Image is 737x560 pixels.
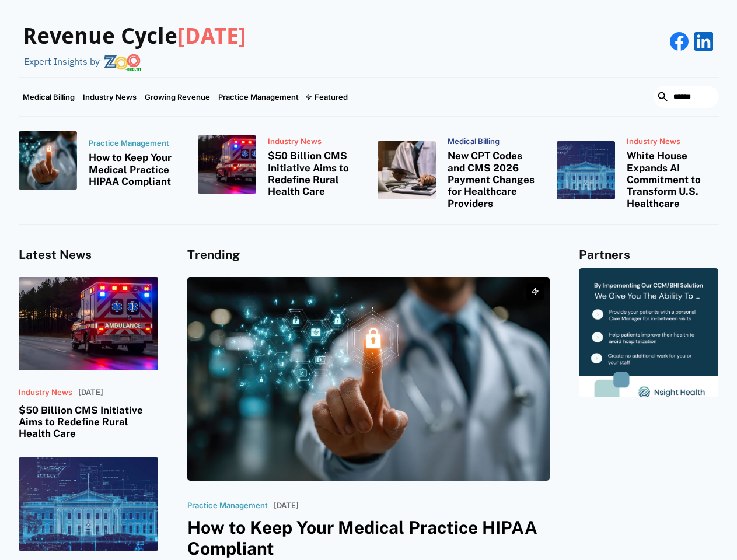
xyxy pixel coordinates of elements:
[579,248,718,262] h4: Partners
[19,277,158,440] a: Industry News[DATE]$50 Billion CMS Initiative Aims to Redefine Rural Health Care
[198,131,360,198] a: Industry News$50 Billion CMS Initiative Aims to Redefine Rural Health Care
[19,404,158,440] h3: $50 Billion CMS Initiative Aims to Redefine Rural Health Care
[315,92,348,101] div: Featured
[303,78,352,116] div: Featured
[19,12,246,71] a: Revenue Cycle[DATE]Expert Insights by
[79,78,141,116] a: Industry News
[19,248,158,262] h4: Latest News
[627,150,719,209] h3: White House Expands AI Commitment to Transform U.S. Healthcare
[557,131,719,210] a: Industry NewsWhite House Expands AI Commitment to Transform U.S. Healthcare
[448,150,540,209] h3: New CPT Codes and CMS 2026 Payment Changes for Healthcare Providers
[187,248,550,262] h4: Trending
[19,78,79,116] a: Medical Billing
[24,56,100,67] div: Expert Insights by
[23,23,246,50] h3: Revenue Cycle
[19,388,72,397] p: Industry News
[141,78,214,116] a: Growing Revenue
[268,137,360,146] p: Industry News
[448,137,540,146] p: Medical Billing
[177,23,246,49] span: [DATE]
[89,152,181,187] h3: How to Keep Your Medical Practice HIPAA Compliant
[274,501,299,510] p: [DATE]
[627,137,719,146] p: Industry News
[19,131,181,190] a: Practice ManagementHow to Keep Your Medical Practice HIPAA Compliant
[378,131,540,210] a: Medical BillingNew CPT Codes and CMS 2026 Payment Changes for Healthcare Providers
[187,517,550,559] h3: How to Keep Your Medical Practice HIPAA Compliant
[89,139,181,148] p: Practice Management
[214,78,303,116] a: Practice Management
[187,501,268,510] p: Practice Management
[78,388,103,397] p: [DATE]
[268,150,360,198] h3: $50 Billion CMS Initiative Aims to Redefine Rural Health Care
